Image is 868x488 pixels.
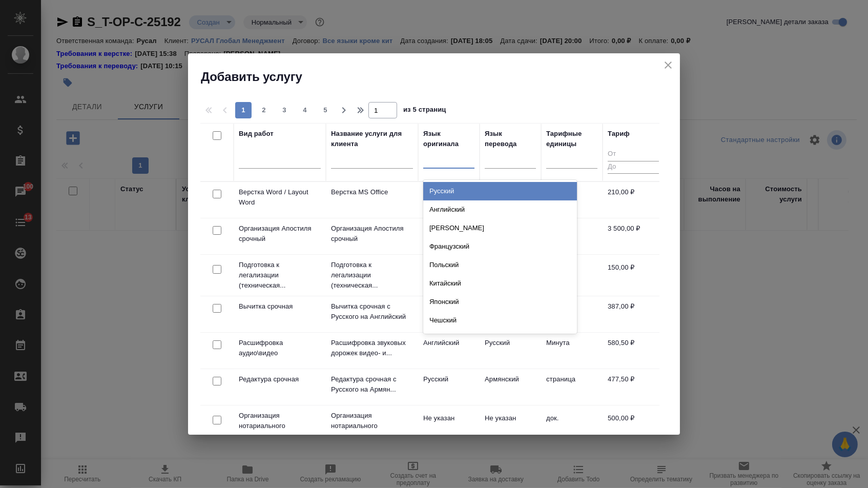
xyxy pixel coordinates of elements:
td: 150,00 ₽ [603,257,664,293]
p: Подготовка к легализации (техническая... [331,260,413,291]
p: Верстка Word / Layout Word [239,187,321,208]
p: Расшифровка звуковых дорожек видео- и... [331,338,413,358]
p: Вычитка срочная [239,301,321,312]
td: 387,00 ₽ [603,296,664,332]
p: Верстка MS Office [331,187,413,197]
input: До [608,161,659,174]
td: Русский [480,333,541,369]
span: 2 [256,105,272,115]
td: 477,50 ₽ [603,369,664,405]
div: Язык оригинала [423,129,474,149]
p: Расшифровка аудио\видео [239,338,321,358]
h2: Добавить услугу [201,69,680,85]
div: Тарифные единицы [546,129,597,149]
td: Английский [418,333,480,369]
td: Армянский [480,369,541,405]
p: Организация нотариального удостоверен... [331,411,413,441]
td: 3 500,00 ₽ [603,218,664,254]
input: От [608,148,659,161]
td: Не указан [418,257,480,293]
span: 5 [317,105,334,115]
div: Сербский [423,330,577,348]
p: Вычитка срочная с Русского на Английский [331,301,413,322]
div: [PERSON_NAME] [423,219,577,237]
div: Чешский [423,311,577,330]
td: Не указан [418,408,480,444]
div: Японский [423,293,577,311]
div: Название услуги для клиента [331,129,413,149]
td: Не указан [418,218,480,254]
span: из 5 страниц [403,104,446,118]
td: Русский [418,369,480,405]
div: Французский [423,237,577,256]
td: страница [541,369,603,405]
button: 2 [256,102,272,118]
p: Редактура срочная с Русского на Армян... [331,374,413,395]
p: Подготовка к легализации (техническая... [239,260,321,291]
div: Язык перевода [485,129,536,149]
td: 580,50 ₽ [603,333,664,369]
td: 500,00 ₽ [603,408,664,444]
div: Китайский [423,274,577,293]
button: close [660,57,676,73]
td: док. [541,408,603,444]
span: 4 [297,105,313,115]
button: 4 [297,102,313,118]
p: Редактура срочная [239,374,321,384]
span: 3 [276,105,293,115]
td: 210,00 ₽ [603,182,664,218]
div: Вид работ [239,129,274,139]
button: 5 [317,102,334,118]
td: Не указан [480,408,541,444]
div: Русский [423,182,577,200]
p: Организация нотариального удостоверен... [239,411,321,441]
td: Не указан [418,182,480,218]
button: 3 [276,102,293,118]
div: Тариф [608,129,630,139]
td: Минута [541,333,603,369]
p: Организация Апостиля срочный [239,223,321,244]
td: Русский [418,296,480,332]
div: Польский [423,256,577,274]
p: Организация Апостиля срочный [331,223,413,244]
div: Английский [423,200,577,219]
